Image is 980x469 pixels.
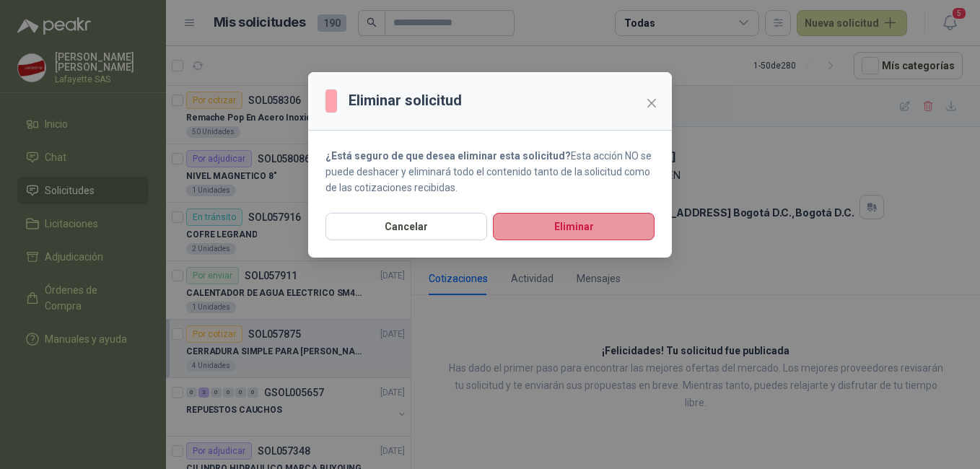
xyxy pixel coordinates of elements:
button: Close [640,92,663,115]
span: close [646,97,657,109]
p: Esta acción NO se puede deshacer y eliminará todo el contenido tanto de la solicitud como de las ... [325,148,655,196]
h3: Eliminar solicitud [349,89,462,112]
button: Cancelar [325,213,487,240]
strong: ¿Está seguro de que desea eliminar esta solicitud? [325,150,571,162]
button: Eliminar [493,213,655,240]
